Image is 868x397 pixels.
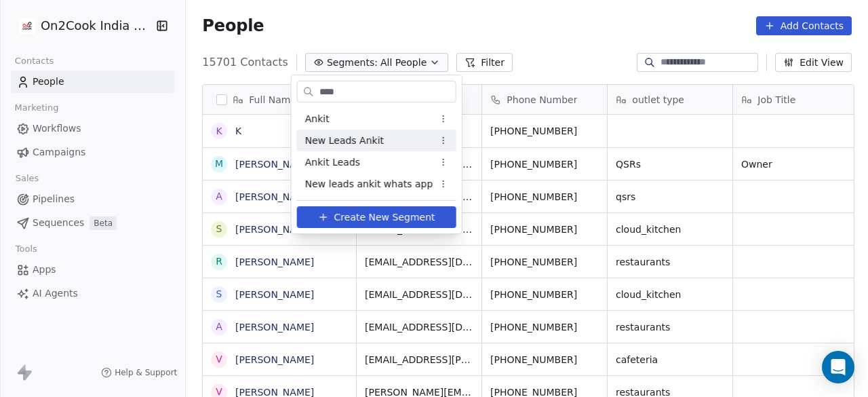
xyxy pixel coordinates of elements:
[297,206,456,228] button: Create New Segment
[305,112,330,126] span: Ankit
[334,210,435,225] span: Create New Segment
[305,177,433,191] span: New leads ankit whats app
[305,134,384,148] span: New Leads Ankit
[297,108,456,195] div: Suggestions
[305,155,360,170] span: Ankit Leads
